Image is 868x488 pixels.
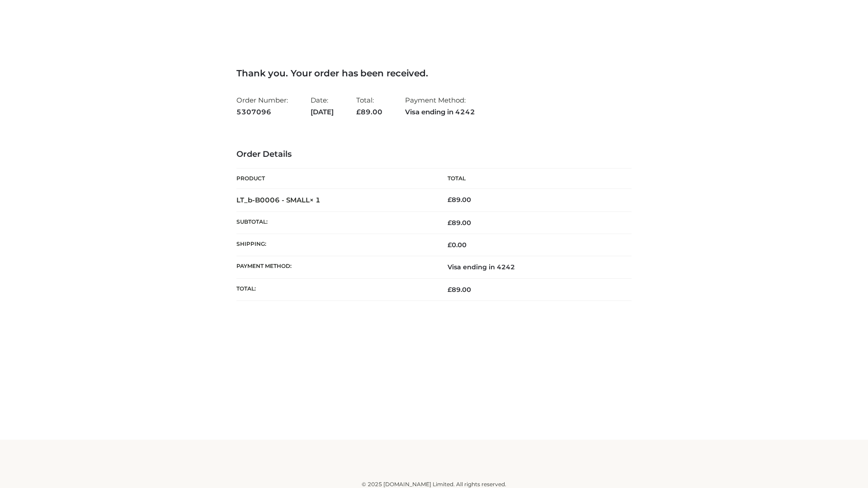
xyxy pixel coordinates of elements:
li: Order Number: [236,92,288,120]
span: 89.00 [448,286,471,294]
bdi: 0.00 [448,241,467,249]
strong: Visa ending in 4242 [405,106,475,118]
span: £ [356,108,361,116]
span: £ [448,286,452,294]
li: Total: [356,92,382,120]
th: Shipping: [236,234,434,256]
span: 89.00 [448,219,471,227]
span: £ [448,196,452,204]
th: Product [236,169,434,189]
th: Payment method: [236,256,434,278]
h3: Thank you. Your order has been received. [236,68,632,79]
span: £ [448,219,452,227]
th: Subtotal: [236,211,434,234]
bdi: 89.00 [448,196,471,204]
li: Date: [311,92,334,120]
th: Total [434,169,632,189]
h3: Order Details [236,150,632,160]
strong: 5307096 [236,106,288,118]
span: 89.00 [356,108,382,116]
li: Payment Method: [405,92,475,120]
td: Visa ending in 4242 [434,256,632,278]
strong: [DATE] [311,106,334,118]
strong: LT_b-B0006 - SMALL [236,196,321,204]
strong: × 1 [310,196,321,204]
span: £ [448,241,452,249]
th: Total: [236,278,434,300]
